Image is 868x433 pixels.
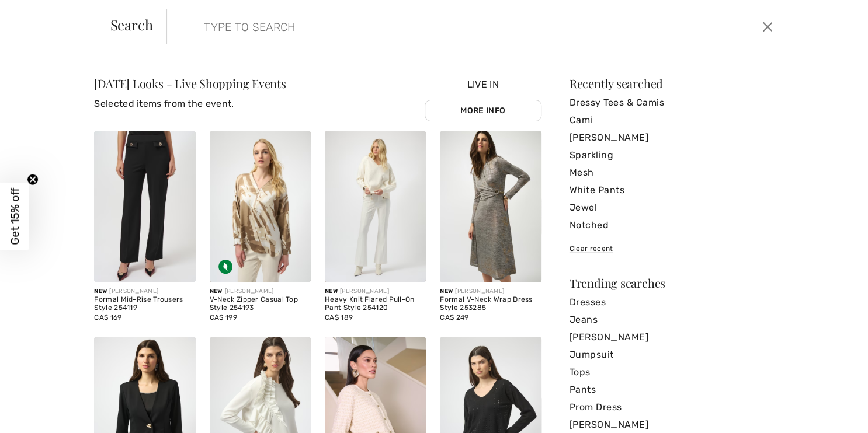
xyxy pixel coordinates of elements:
[570,311,774,329] a: Jeans
[440,296,541,312] div: Formal V-Neck Wrap Dress Style 253285
[26,8,50,19] span: Chat
[570,94,774,111] a: Dressy Tees & Camis
[210,288,223,295] span: New
[210,296,311,312] div: V-Neck Zipper Casual Top Style 254193
[210,313,237,322] span: CA$ 199
[570,146,774,164] a: Sparkling
[440,313,468,322] span: CA$ 249
[94,313,121,322] span: CA$ 169
[440,287,541,296] div: [PERSON_NAME]
[570,181,774,199] a: White Pants
[570,346,774,364] a: Jumpsuit
[94,296,195,312] div: Formal Mid-Rise Trousers Style 254119
[325,288,338,295] span: New
[210,131,311,282] img: V-Neck Zipper Casual Top Style 254193. Beige/Off White
[570,78,774,89] div: Recently searched
[195,9,618,44] input: TYPE TO SEARCH
[94,287,195,296] div: [PERSON_NAME]
[570,329,774,346] a: [PERSON_NAME]
[8,188,22,245] span: Get 15% off
[570,277,774,289] div: Trending searches
[325,287,426,296] div: [PERSON_NAME]
[110,18,153,32] span: Search
[570,199,774,216] a: Jewel
[210,287,311,296] div: [PERSON_NAME]
[425,100,541,121] a: More Info
[570,111,774,129] a: Cami
[325,313,353,322] span: CA$ 189
[27,174,39,186] button: Close teaser
[570,164,774,181] a: Mesh
[440,288,453,295] span: New
[570,243,774,254] div: Clear recent
[94,288,107,295] span: New
[570,381,774,399] a: Pants
[440,131,541,282] img: Formal V-Neck Wrap Dress Style 253285. Beige/multi
[570,364,774,381] a: Tops
[94,97,286,111] p: Selected items from the event.
[325,131,426,282] img: Heavy Knit Flared Pull-On Pant Style 254120. Vanilla 30
[94,75,286,91] span: [DATE] Looks - Live Shopping Events
[325,296,426,312] div: Heavy Knit Flared Pull-On Pant Style 254120
[425,78,541,121] div: Live In
[570,129,774,146] a: [PERSON_NAME]
[218,260,232,274] img: Sustainable Fabric
[570,216,774,234] a: Notched
[570,399,774,416] a: Prom Dress
[759,18,776,36] button: Close
[570,294,774,311] a: Dresses
[94,131,195,282] img: Formal Mid-Rise Trousers Style 254119. Black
